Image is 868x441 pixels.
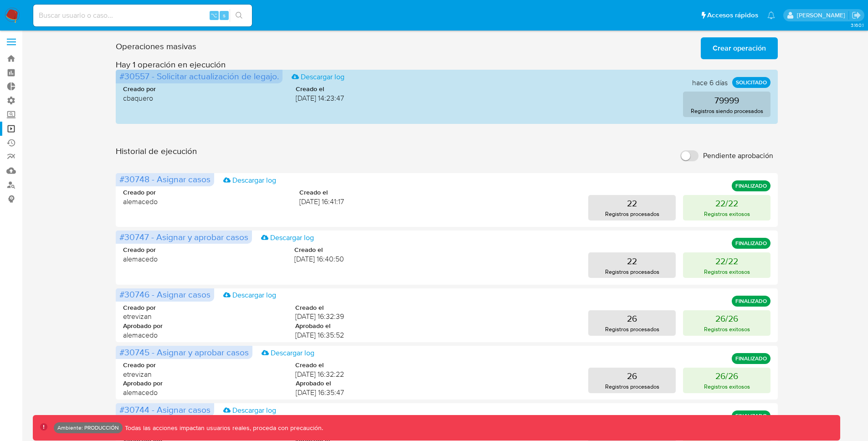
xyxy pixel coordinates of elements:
[767,11,775,19] a: Notificaciones
[211,11,217,20] span: ⌥
[797,11,848,20] p: ramiro.carbonell@mercadolibre.com.co
[230,9,248,22] button: search-icon
[707,10,758,20] span: Accesos rápidos
[852,10,861,20] a: Salir
[223,11,226,20] span: s
[123,424,323,432] p: Todas las acciones impactan usuarios reales, proceda con precaución.
[57,426,119,430] p: Ambiente: PRODUCCIÓN
[33,10,252,21] input: Buscar usuario o caso...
